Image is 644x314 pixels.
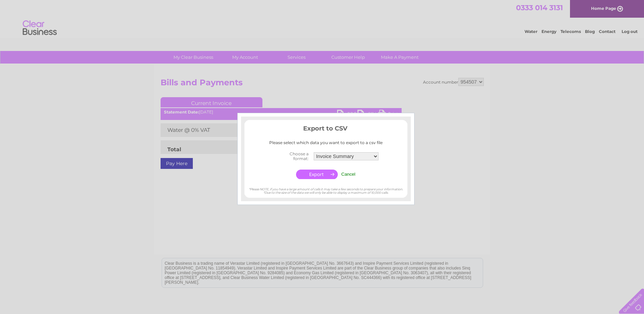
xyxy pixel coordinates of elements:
a: Log out [622,29,638,34]
a: Contact [599,29,615,34]
input: Cancel [341,172,355,177]
a: Water [525,29,537,34]
div: Please select which data you want to export to a csv file [244,140,407,145]
a: Blog [585,29,595,34]
a: 0333 014 3131 [516,3,563,12]
th: Choose a format: [271,150,312,163]
a: Telecoms [560,29,581,34]
h3: Export to CSV [244,124,407,136]
div: Clear Business is a trading name of Verastar Limited (registered in [GEOGRAPHIC_DATA] No. 3667643... [162,4,483,33]
a: Energy [541,29,556,34]
img: logo.png [22,18,57,38]
div: *Please NOTE, if you have a large amount of calls it may take a few seconds to prepare your infor... [244,181,407,195]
